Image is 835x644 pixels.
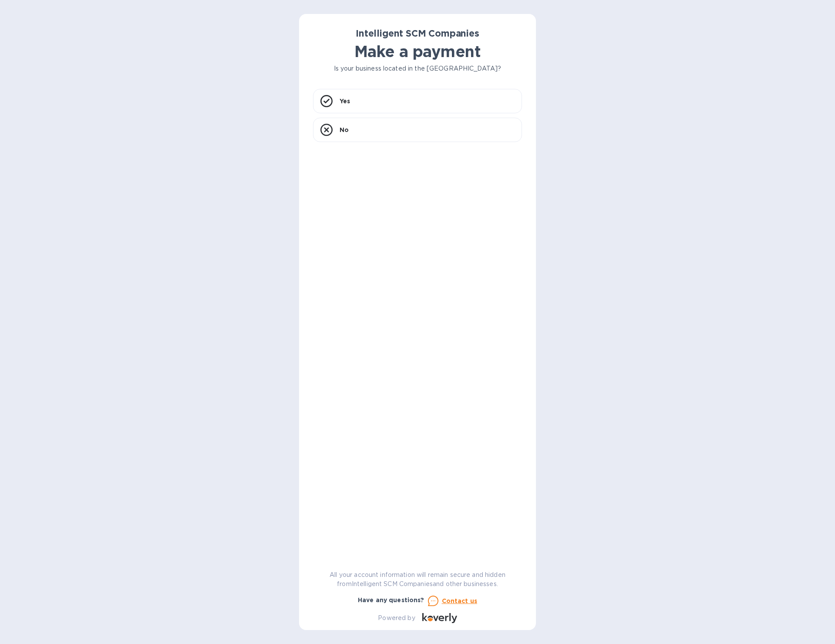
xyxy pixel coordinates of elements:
b: Intelligent SCM Companies [356,28,479,39]
h1: Make a payment [313,42,522,61]
p: Powered by [378,613,415,623]
b: Have any questions? [358,597,424,603]
p: Is your business located in the [GEOGRAPHIC_DATA]? [313,64,522,73]
p: All your account information will remain secure and hidden from Intelligent SCM Companies and oth... [313,570,522,589]
u: Contact us [442,597,478,604]
p: No [340,125,349,134]
p: Yes [340,97,350,105]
